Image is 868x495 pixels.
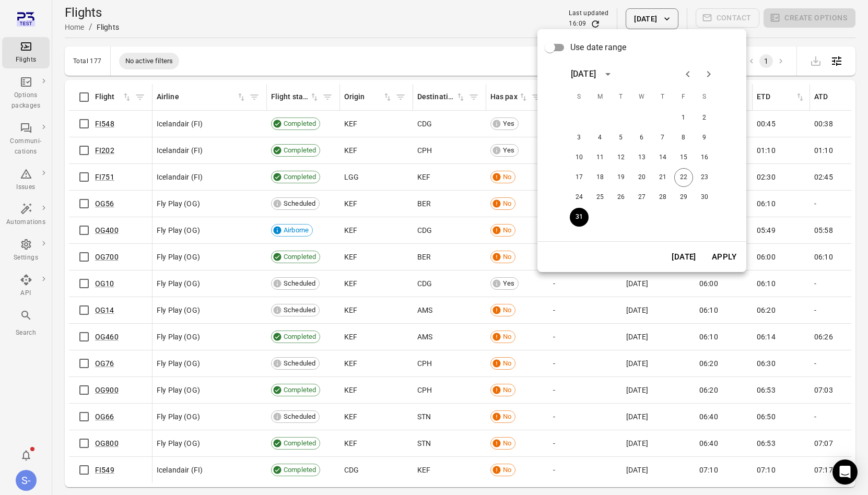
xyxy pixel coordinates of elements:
button: 9 [695,128,714,147]
span: Wednesday [632,87,651,108]
button: 31 [570,208,589,227]
button: 30 [695,188,714,207]
button: 6 [632,128,651,147]
button: 4 [591,128,609,147]
button: 15 [674,148,693,167]
span: Monday [591,87,609,108]
span: Friday [674,87,693,108]
button: 2 [695,109,714,127]
button: Previous month [677,64,698,85]
div: Open Intercom Messenger [832,459,858,485]
button: 13 [632,148,651,167]
div: [DATE] [571,68,596,80]
button: 19 [612,168,630,187]
button: Next month [698,64,719,85]
button: 26 [612,188,630,207]
button: [DATE] [666,246,702,268]
button: calendar view is open, switch to year view [599,65,617,83]
button: 20 [632,168,651,187]
button: 23 [695,168,714,187]
span: Tuesday [612,87,630,108]
button: 10 [570,148,589,167]
button: 21 [653,168,672,187]
button: 5 [612,128,630,147]
button: 27 [632,188,651,207]
button: 25 [591,188,609,207]
button: 24 [570,188,589,207]
button: 16 [695,148,714,167]
button: 3 [570,128,589,147]
button: 12 [612,148,630,167]
button: 8 [674,128,693,147]
button: 14 [653,148,672,167]
span: Saturday [695,87,714,108]
button: 1 [674,109,693,127]
button: 7 [653,128,672,147]
span: Sunday [570,87,589,108]
button: Apply [706,246,742,268]
span: Thursday [653,87,672,108]
button: 18 [591,168,609,187]
span: Use date range [570,41,626,54]
button: 22 [674,168,693,187]
button: 11 [591,148,609,167]
button: 29 [674,188,693,207]
button: 28 [653,188,672,207]
button: 17 [570,168,589,187]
